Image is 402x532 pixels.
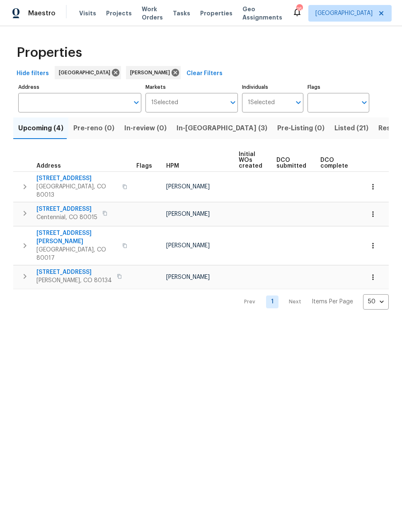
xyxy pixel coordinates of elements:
[36,246,117,262] span: [GEOGRAPHIC_DATA], CO 80017
[236,294,389,310] nav: Pagination Navigation
[358,97,370,108] button: Open
[59,68,114,77] span: [GEOGRAPHIC_DATA]
[308,85,369,90] label: Flags
[145,85,238,90] label: Markets
[131,97,142,108] button: Open
[276,157,306,169] span: DCO submitted
[227,97,239,108] button: Open
[296,5,302,13] div: 16
[166,184,210,190] span: [PERSON_NAME]
[55,66,121,79] div: [GEOGRAPHIC_DATA]
[36,276,112,285] span: [PERSON_NAME], CO 80134
[18,122,63,134] span: Upcoming (4)
[151,99,178,106] span: 1 Selected
[124,122,167,134] span: In-review (0)
[320,157,348,169] span: DCO complete
[13,66,52,81] button: Hide filters
[334,122,368,134] span: Listed (21)
[36,213,97,222] span: Centennial, CO 80015
[18,85,141,90] label: Address
[166,163,179,169] span: HPM
[130,68,173,77] span: [PERSON_NAME]
[239,151,262,169] span: Initial WOs created
[36,163,61,169] span: Address
[106,9,132,17] span: Projects
[242,85,304,90] label: Individuals
[166,211,210,217] span: [PERSON_NAME]
[177,122,267,134] span: In-[GEOGRAPHIC_DATA] (3)
[312,298,353,306] p: Items Per Page
[36,268,112,276] span: [STREET_ADDRESS]
[142,5,163,22] span: Work Orders
[173,10,190,16] span: Tasks
[200,9,232,17] span: Properties
[136,163,152,169] span: Flags
[79,9,96,17] span: Visits
[186,68,223,79] span: Clear Filters
[17,49,82,57] span: Properties
[277,122,325,134] span: Pre-Listing (0)
[36,174,117,183] span: [STREET_ADDRESS]
[248,99,275,106] span: 1 Selected
[36,183,117,199] span: [GEOGRAPHIC_DATA], CO 80013
[126,66,181,79] div: [PERSON_NAME]
[183,66,226,81] button: Clear Filters
[363,291,389,312] div: 50
[293,97,304,108] button: Open
[36,205,97,213] span: [STREET_ADDRESS]
[36,229,117,246] span: [STREET_ADDRESS][PERSON_NAME]
[242,5,282,22] span: Geo Assignments
[266,295,278,308] a: Goto page 1
[28,9,56,17] span: Maestro
[17,68,49,79] span: Hide filters
[315,9,373,17] span: [GEOGRAPHIC_DATA]
[166,243,210,249] span: [PERSON_NAME]
[73,122,114,134] span: Pre-reno (0)
[166,274,210,280] span: [PERSON_NAME]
